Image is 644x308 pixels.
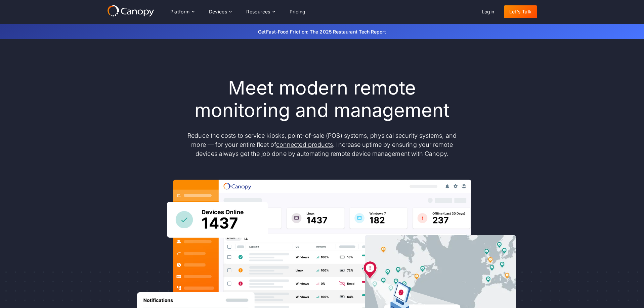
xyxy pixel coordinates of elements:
a: Login [476,5,500,18]
a: Fast-Food Friction: The 2025 Restaurant Tech Report [266,29,386,35]
div: Resources [241,5,280,18]
div: Platform [170,9,190,14]
div: Devices [209,9,227,14]
h1: Meet modern remote monitoring and management [181,77,463,122]
div: Platform [165,5,200,18]
p: Reduce the costs to service kiosks, point-of-sale (POS) systems, physical security systems, and m... [181,131,463,158]
a: connected products [276,141,333,148]
img: Canopy sees how many devices are online [167,202,268,238]
a: Pricing [284,5,311,18]
div: Resources [246,9,270,14]
a: Let's Talk [504,5,537,18]
div: Devices [204,5,237,18]
p: Get [158,28,487,35]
